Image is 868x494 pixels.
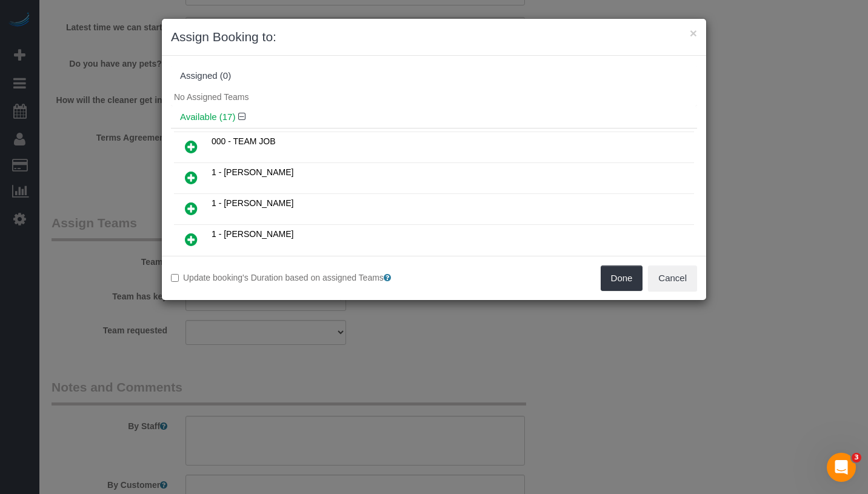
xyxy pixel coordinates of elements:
[212,198,293,208] span: 1 - [PERSON_NAME]
[827,453,856,482] iframe: Intercom live chat
[180,112,688,122] h4: Available (17)
[648,265,697,291] button: Cancel
[852,453,861,462] span: 3
[212,229,293,239] span: 1 - [PERSON_NAME]
[212,167,293,177] span: 1 - [PERSON_NAME]
[212,136,276,146] span: 000 - TEAM JOB
[171,274,179,282] input: Update booking's Duration based on assigned Teams
[601,265,643,291] button: Done
[174,92,249,102] span: No Assigned Teams
[171,28,697,46] h3: Assign Booking to:
[180,71,688,81] div: Assigned (0)
[171,272,425,284] label: Update booking's Duration based on assigned Teams
[690,27,697,39] button: ×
